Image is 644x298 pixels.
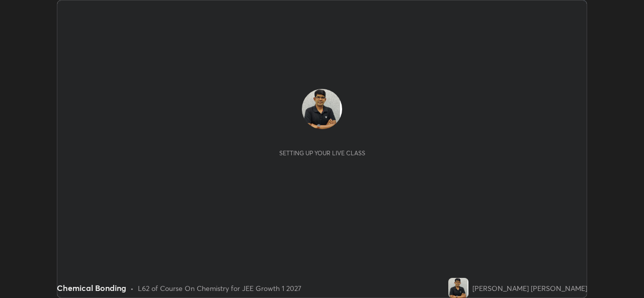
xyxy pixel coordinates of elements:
[138,283,301,293] div: L62 of Course On Chemistry for JEE Growth 1 2027
[279,149,365,157] div: Setting up your live class
[448,278,468,298] img: 92fd1ea14f5f4a1785496d022c14c22f.png
[130,283,134,293] div: •
[302,89,342,129] img: 92fd1ea14f5f4a1785496d022c14c22f.png
[472,283,587,293] div: [PERSON_NAME] [PERSON_NAME]
[57,282,126,294] div: Chemical Bonding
